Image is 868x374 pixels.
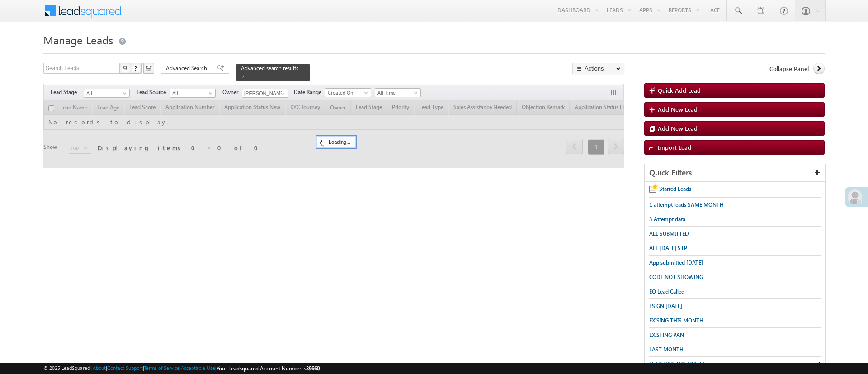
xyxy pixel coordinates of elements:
[84,89,127,97] span: All
[645,164,825,182] div: Quick Filters
[306,365,320,372] span: 39660
[375,89,418,97] span: All Time
[93,365,106,371] a: About
[107,365,143,371] a: Contact Support
[137,88,170,96] span: Lead Source
[325,89,368,97] span: Created On
[658,105,698,113] span: Add New Lead
[170,89,216,98] a: All
[170,89,213,97] span: All
[144,365,179,371] a: Terms of Service
[325,88,371,97] a: Created On
[241,65,298,71] span: Advanced search results
[658,124,698,132] span: Add New Lead
[649,346,684,353] span: LAST MONTH
[649,331,684,338] span: EXISTING PAN
[658,143,691,151] span: Import Lead
[217,365,320,372] span: Your Leadsquared Account Number is
[375,88,421,97] a: All Time
[317,137,355,147] div: Loading...
[649,259,703,266] span: App submitted [DATE]
[649,303,682,309] span: ESIGN [DATE]
[43,364,320,373] span: © 2025 LeadSquared | | | | |
[242,89,288,98] input: Type to Search
[166,64,210,72] span: Advanced Search
[276,89,287,98] a: Show All Items
[51,88,84,96] span: Lead Stage
[43,33,113,47] span: Manage Leads
[649,360,704,367] span: LEAD CAPTURE [DATE]
[84,89,130,98] a: All
[649,216,685,223] span: 3 Attempt data
[649,230,689,237] span: ALL SUBMITTED
[134,64,138,72] span: ?
[181,365,215,371] a: Acceptable Use
[294,88,325,96] span: Date Range
[572,63,624,74] button: Actions
[131,63,142,74] button: ?
[769,65,809,73] span: Collapse Panel
[649,274,703,280] span: CODE NOT SHOWING
[649,201,724,208] span: 1 attempt leads SAME MONTH
[658,86,701,94] span: Quick Add Lead
[222,88,242,96] span: Owner
[649,288,684,295] span: EQ Lead Called
[659,185,691,192] span: Starred Leads
[123,66,127,70] img: Search
[649,317,703,324] span: EXISING THIS MONTH
[649,245,687,251] span: ALL [DATE] STP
